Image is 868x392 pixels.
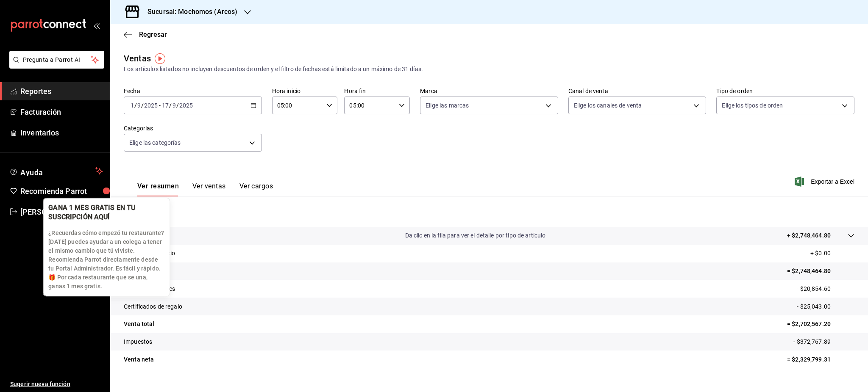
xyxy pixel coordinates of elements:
button: Pregunta a Parrot AI [9,51,104,69]
input: -- [172,102,176,109]
input: ---- [144,102,158,109]
span: [PERSON_NAME] [20,206,103,218]
label: Marca [420,88,558,94]
label: Tipo de orden [716,88,854,94]
h3: Sucursal: Mochomos (Arcos) [141,7,237,17]
p: + $2,748,464.80 [787,231,831,240]
p: - $20,854.60 [797,284,854,293]
span: / [176,102,179,109]
span: / [134,102,137,109]
p: Venta neta [124,355,154,364]
span: / [141,102,144,109]
span: Regresar [139,30,167,39]
div: GANA 1 MES GRATIS EN TU SUSCRIPCIÓN AQUÍ [48,203,151,222]
span: Reportes [20,86,103,97]
button: Ver ventas [192,182,226,196]
p: Venta total [124,320,154,329]
button: open_drawer_menu [93,22,100,29]
p: = $2,329,799.31 [787,355,854,364]
p: = $2,748,464.80 [787,267,854,276]
p: Certificados de regalo [124,302,182,311]
input: -- [137,102,141,109]
p: Da clic en la fila para ver el detalle por tipo de artículo [405,231,546,240]
span: Elige las categorías [129,138,181,147]
p: Resumen [124,207,854,217]
span: Facturación [20,106,103,118]
span: Ayuda [20,166,92,176]
div: Los artículos listados no incluyen descuentos de orden y el filtro de fechas está limitado a un m... [124,65,854,74]
p: Impuestos [124,337,152,346]
p: ¿Recuerdas cómo empezó tu restaurante? [DATE] puedes ayudar a un colega a tener el mismo cambio q... [48,229,164,291]
span: / [169,102,172,109]
label: Categorías [124,125,262,131]
span: Inventarios [20,127,103,138]
input: -- [130,102,134,109]
span: - [159,102,161,109]
span: Elige los canales de venta [574,101,642,110]
input: -- [161,102,169,109]
p: + $0.00 [810,249,854,258]
span: Pregunta a Parrot AI [23,55,91,64]
img: Tooltip marker [155,53,165,64]
label: Fecha [124,88,262,94]
div: navigation tabs [137,182,273,196]
button: Ver resumen [137,182,179,196]
div: Ventas [124,52,151,65]
button: Exportar a Excel [796,177,854,187]
span: Elige los tipos de orden [722,101,783,110]
button: Ver cargos [239,182,273,196]
a: Pregunta a Parrot AI [6,61,104,70]
label: Canal de venta [568,88,707,94]
button: Regresar [124,30,167,39]
span: Elige las marcas [426,101,469,110]
label: Hora fin [344,88,410,94]
p: - $25,043.00 [797,302,854,311]
p: - $372,767.89 [793,337,854,346]
input: ---- [179,102,193,109]
label: Hora inicio [272,88,338,94]
span: Sugerir nueva función [10,380,103,389]
p: = $2,702,567.20 [787,320,854,329]
span: Recomienda Parrot [20,185,103,197]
